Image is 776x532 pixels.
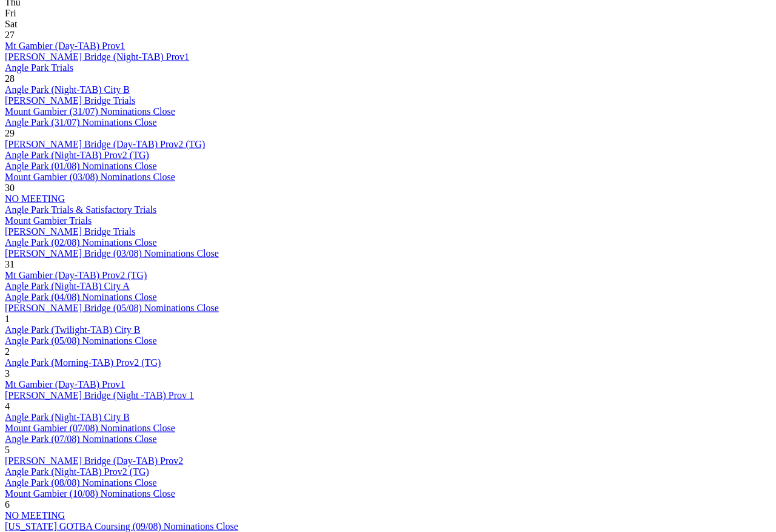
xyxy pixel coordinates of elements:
[5,73,15,84] span: 28
[5,510,65,520] a: NO MEETING
[5,357,161,368] a: Angle Park (Morning-TAB) Prov2 (TG)
[5,390,194,400] a: [PERSON_NAME] Bridge (Night -TAB) Prov 1
[5,445,10,455] span: 5
[5,477,157,488] a: Angle Park (08/08) Nominations Close
[5,106,175,116] a: Mount Gambier (31/07) Nominations Close
[5,401,10,411] span: 4
[5,237,157,247] a: Angle Park (02/08) Nominations Close
[5,139,205,149] a: [PERSON_NAME] Bridge (Day-TAB) Prov2 (TG)
[5,172,175,182] a: Mount Gambier (03/08) Nominations Close
[5,183,15,193] span: 30
[5,30,15,40] span: 27
[5,62,73,73] a: Angle Park Trials
[5,488,175,499] a: Mount Gambier (10/08) Nominations Close
[5,41,125,51] a: Mt Gambier (Day-TAB) Prov1
[5,270,147,280] a: Mt Gambier (Day-TAB) Prov2 (TG)
[5,248,219,258] a: [PERSON_NAME] Bridge (03/08) Nominations Close
[5,379,125,389] a: Mt Gambier (Day-TAB) Prov1
[5,226,135,237] a: [PERSON_NAME] Bridge Trials
[5,215,92,226] a: Mount Gambier Trials
[5,456,183,466] a: [PERSON_NAME] Bridge (Day-TAB) Prov2
[5,259,15,269] span: 31
[5,466,149,477] a: Angle Park (Night-TAB) Prov2 (TG)
[5,521,238,531] a: [US_STATE] GOTBA Coursing (09/08) Nominations Close
[5,128,15,138] span: 29
[5,412,130,422] a: Angle Park (Night-TAB) City B
[5,434,157,444] a: Angle Park (07/08) Nominations Close
[5,204,156,215] a: Angle Park Trials & Satisfactory Trials
[5,423,175,433] a: Mount Gambier (07/08) Nominations Close
[5,95,135,106] a: [PERSON_NAME] Bridge Trials
[5,150,149,160] a: Angle Park (Night-TAB) Prov2 (TG)
[5,52,189,62] a: [PERSON_NAME] Bridge (Night-TAB) Prov1
[5,84,130,95] a: Angle Park (Night-TAB) City B
[5,314,10,324] span: 1
[5,117,157,127] a: Angle Park (31/07) Nominations Close
[5,281,130,291] a: Angle Park (Night-TAB) City A
[5,325,140,335] a: Angle Park (Twilight-TAB) City B
[5,346,10,357] span: 2
[5,292,157,302] a: Angle Park (04/08) Nominations Close
[5,194,65,204] a: NO MEETING
[5,303,219,313] a: [PERSON_NAME] Bridge (05/08) Nominations Close
[5,19,771,30] div: Sat
[5,368,10,379] span: 3
[5,499,10,510] span: 6
[5,335,157,346] a: Angle Park (05/08) Nominations Close
[5,8,771,19] div: Fri
[5,161,157,171] a: Angle Park (01/08) Nominations Close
